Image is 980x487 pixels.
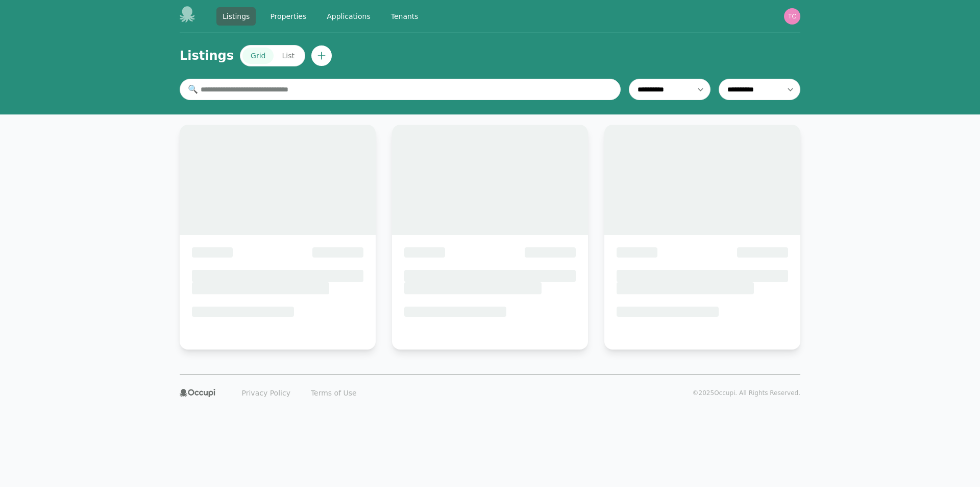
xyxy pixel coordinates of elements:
a: Privacy Policy [236,385,297,401]
p: © 2025 Occupi. All Rights Reserved. [693,389,800,397]
a: Terms of Use [305,385,363,401]
a: Applications [321,7,377,26]
button: Grid [242,48,274,64]
button: Create new listing [311,45,332,66]
a: Tenants [385,7,425,26]
h1: Listings [180,48,234,64]
button: List [274,48,302,64]
a: Properties [264,7,312,26]
a: Listings [216,7,256,26]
